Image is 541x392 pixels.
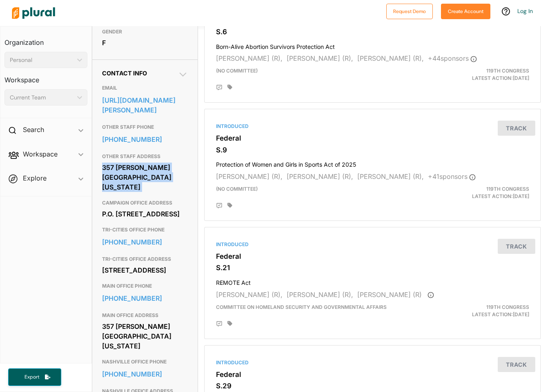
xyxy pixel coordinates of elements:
[102,236,188,248] a: [PHONE_NUMBER]
[210,185,427,200] div: (no committee)
[19,374,45,381] span: Export
[486,304,529,310] span: 119th Congress
[441,4,490,19] button: Create Account
[498,357,535,372] button: Track
[216,54,283,62] span: [PERSON_NAME] (R),
[227,203,232,208] div: Add tags
[216,241,529,248] div: Introduced
[287,172,353,181] span: [PERSON_NAME] (R),
[210,67,427,82] div: (no committee)
[4,68,87,86] h3: Workspace
[386,4,433,19] button: Request Demo
[216,203,223,209] div: Add Position Statement
[486,186,529,192] span: 119th Congress
[357,54,424,62] span: [PERSON_NAME] (R),
[517,7,533,15] a: Log In
[102,254,188,264] h3: TRI-CITIES OFFICE ADDRESS
[216,28,529,36] h3: S.6
[498,239,535,254] button: Track
[216,359,529,366] div: Introduced
[216,321,223,327] div: Add Position Statement
[216,382,529,390] h3: S.29
[357,291,422,299] span: [PERSON_NAME] (R)
[216,264,529,272] h3: S.21
[216,40,529,51] h4: Born-Alive Abortion Survivors Protection Act
[8,368,61,386] button: Export
[386,7,433,15] a: Request Demo
[216,84,223,91] div: Add Position Statement
[102,152,188,161] h3: OTHER STAFF ADDRESS
[10,56,74,64] div: Personal
[216,275,529,286] h4: REMOTE Act
[102,292,188,304] a: [PHONE_NUMBER]
[216,134,529,142] h3: Federal
[216,370,529,379] h3: Federal
[102,281,188,291] h3: MAIN OFFICE PHONE
[23,125,44,134] h2: Search
[102,368,188,380] a: [PHONE_NUMBER]
[428,54,477,62] span: + 44 sponsor s
[102,311,188,320] h3: MAIN OFFICE ADDRESS
[216,291,283,299] span: [PERSON_NAME] (R),
[216,123,529,130] div: Introduced
[216,172,283,181] span: [PERSON_NAME] (R),
[216,157,529,168] h4: Protection of Women and Girls in Sports Act of 2025
[102,122,188,132] h3: OTHER STAFF PHONE
[102,83,188,93] h3: EMAIL
[287,54,353,62] span: [PERSON_NAME] (R),
[427,185,535,200] div: Latest Action: [DATE]
[102,208,188,220] div: P.O. [STREET_ADDRESS]
[4,31,87,48] h3: Organization
[10,93,74,102] div: Current Team
[102,94,188,116] a: [URL][DOMAIN_NAME][PERSON_NAME]
[486,68,529,74] span: 119th Congress
[102,357,188,367] h3: NASHVILLE OFFICE PHONE
[216,304,387,310] span: Committee on Homeland Security and Governmental Affairs
[227,84,232,90] div: Add tags
[102,264,188,276] div: [STREET_ADDRESS]
[102,225,188,235] h3: TRI-CITIES OFFICE PHONE
[216,252,529,260] h3: Federal
[102,133,188,145] a: [PHONE_NUMBER]
[441,7,490,15] a: Create Account
[102,70,147,77] span: Contact Info
[428,172,476,181] span: + 41 sponsor s
[102,37,188,49] div: F
[357,172,424,181] span: [PERSON_NAME] (R),
[102,161,188,193] div: 357 [PERSON_NAME][GEOGRAPHIC_DATA][US_STATE]
[102,27,188,37] h3: GENDER
[287,291,353,299] span: [PERSON_NAME] (R),
[227,321,232,326] div: Add tags
[102,320,188,352] div: 357 [PERSON_NAME][GEOGRAPHIC_DATA][US_STATE]
[498,121,535,136] button: Track
[427,304,535,318] div: Latest Action: [DATE]
[427,67,535,82] div: Latest Action: [DATE]
[102,198,188,208] h3: CAMPAIGN OFFICE ADDRESS
[216,146,529,154] h3: S.9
